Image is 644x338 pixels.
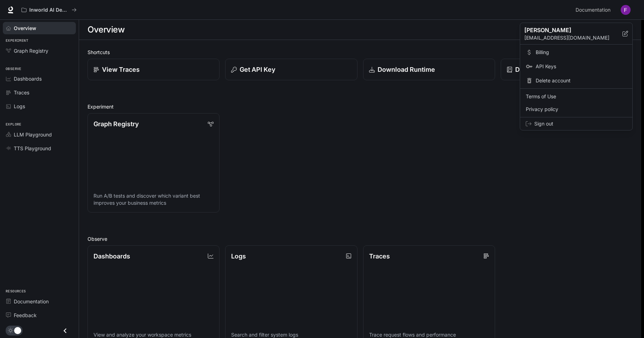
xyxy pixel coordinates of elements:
[526,93,627,100] span: Terms of Use
[536,63,627,70] span: API Keys
[522,90,631,103] a: Terms of Use
[522,74,631,87] div: Delete account
[536,77,627,84] span: Delete account
[522,103,631,116] a: Privacy policy
[536,49,627,56] span: Billing
[522,60,631,73] a: API Keys
[522,46,631,59] a: Billing
[520,117,632,130] div: Sign out
[534,120,627,127] span: Sign out
[526,106,627,113] span: Privacy policy
[524,26,611,34] p: [PERSON_NAME]
[520,23,632,45] div: [PERSON_NAME][EMAIL_ADDRESS][DOMAIN_NAME]
[524,34,622,41] p: [EMAIL_ADDRESS][DOMAIN_NAME]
